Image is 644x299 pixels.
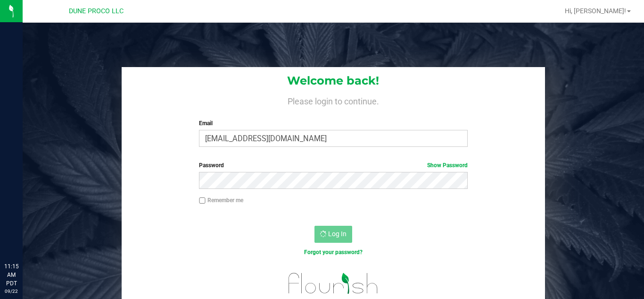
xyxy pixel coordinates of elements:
[4,288,18,295] p: 09/22
[4,262,18,288] p: 11:15 AM PDT
[565,7,626,15] span: Hi, [PERSON_NAME]!
[122,75,545,87] h1: Welcome back!
[427,162,468,169] a: Show Password
[199,162,224,169] span: Password
[314,226,352,243] button: Log In
[199,196,243,205] label: Remember me
[69,7,124,15] span: DUNE PROCO LLC
[328,230,347,238] span: Log In
[304,249,363,256] a: Forgot your password?
[199,197,206,204] input: Remember me
[199,119,467,128] label: Email
[122,94,545,106] h4: Please login to continue.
